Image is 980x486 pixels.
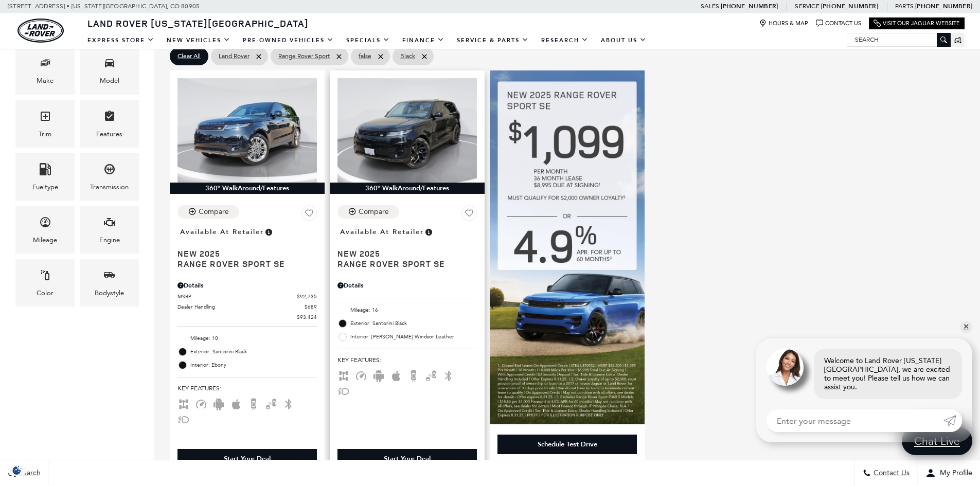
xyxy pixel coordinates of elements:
[424,226,433,238] span: Vehicle is in stock and ready for immediate delivery. Due to demand, availability is subject to c...
[915,2,972,10] a: [PHONE_NUMBER]
[103,160,116,182] span: Transmission
[177,400,190,407] span: AWD
[177,225,317,269] a: Available at RetailerNew 2025Range Rover Sport SE
[177,248,309,259] span: New 2025
[538,440,597,449] div: Schedule Test Drive
[177,383,317,394] span: Key Features :
[177,293,297,300] span: MSRP
[595,31,653,49] a: About Us
[337,259,469,269] span: Range Rover Sport SE
[39,54,51,75] span: Make
[177,303,317,311] a: Dealer Handling $689
[461,205,477,225] button: Save Vehicle
[230,400,242,407] span: Apple Car-Play
[821,2,878,10] a: [PHONE_NUMBER]
[103,54,116,75] span: Model
[15,100,75,148] div: TrimTrim
[400,50,415,63] span: Black
[372,371,385,379] span: Android Auto
[177,293,317,300] a: MSRP $92,735
[701,3,719,10] span: Sales
[359,207,389,217] div: Compare
[80,206,139,254] div: EngineEngine
[103,266,116,287] span: Bodystyle
[161,31,237,49] a: New Vehicles
[17,19,64,43] a: land-rover
[301,205,317,225] button: Save Vehicle
[305,303,317,311] span: $689
[177,259,309,269] span: Range Rover Sport SE
[39,129,51,140] div: Trim
[32,182,58,193] div: Fueltype
[407,371,420,379] span: Backup Camera
[282,400,295,407] span: Bluetooth
[224,454,271,463] div: Start Your Deal
[264,226,273,238] span: Vehicle is in stock and ready for immediate delivery. Due to demand, availability is subject to c...
[15,153,75,201] div: FueltypeFueltype
[100,75,119,86] div: Model
[177,332,317,345] li: Mileage: 10
[8,3,200,10] a: [STREET_ADDRESS] • [US_STATE][GEOGRAPHIC_DATA], CO 80905
[247,400,260,407] span: Backup Camera
[337,387,350,394] span: Fog Lights
[212,400,225,407] span: Android Auto
[81,17,315,29] a: Land Rover [US_STATE][GEOGRAPHIC_DATA]
[190,360,317,370] span: Interior: Ebony
[265,400,277,407] span: Blind Spot Monitor
[103,213,116,235] span: Engine
[195,400,207,407] span: Adaptive Cruise Control
[355,371,367,379] span: Adaptive Cruise Control
[177,281,317,290] div: Pricing Details - Range Rover Sport SE
[39,213,51,235] span: Mileage
[425,371,437,379] span: Blind Spot Monitor
[37,287,54,299] div: Color
[814,349,962,399] div: Welcome to Land Rover [US_STATE][GEOGRAPHIC_DATA], we are excited to meet you! Please tell us how...
[759,20,808,27] a: Hours & Map
[350,318,477,329] span: Exterior: Santorini Black
[337,303,477,317] li: Mileage: 16
[177,449,317,469] div: Start Your Deal
[177,313,317,321] a: $93,424
[384,454,431,463] div: Start Your Deal
[177,303,305,311] span: Dealer Handling
[33,235,57,246] div: Mileage
[103,107,116,129] span: Features
[943,409,962,432] a: Submit
[81,31,161,49] a: EXPRESS STORE
[297,313,317,321] span: $93,424
[278,50,330,63] span: Range Rover Sport
[337,78,477,183] img: 2025 Land Rover Range Rover Sport SE
[337,248,469,259] span: New 2025
[80,259,139,307] div: BodystyleBodystyle
[330,183,485,194] div: 360° WalkAround/Features
[80,46,139,94] div: ModelModel
[17,19,64,43] img: Land Rover
[340,31,396,49] a: Specials
[237,31,340,49] a: Pre-Owned Vehicles
[15,46,75,94] div: MakeMake
[535,31,595,49] a: Research
[37,75,54,86] div: Make
[497,435,637,454] div: Schedule Test Drive
[936,469,972,478] span: My Profile
[847,33,950,46] input: Search
[80,153,139,201] div: TransmissionTransmission
[350,332,477,342] span: Interior: [PERSON_NAME] Windsor Leather
[81,31,653,49] nav: Main Navigation
[39,107,51,129] span: Trim
[337,354,477,366] span: Key Features :
[337,205,399,219] button: Compare Vehicle
[99,235,120,246] div: Engine
[177,415,190,422] span: Fog Lights
[918,460,980,486] button: Open user profile menu
[874,20,960,27] a: Visit Our Jaguar Website
[190,347,317,357] span: Exterior: Santorini Black
[871,469,910,478] span: Contact Us
[80,100,139,148] div: FeaturesFeatures
[767,349,804,386] img: Agent profile photo
[15,206,75,254] div: MileageMileage
[337,449,477,469] div: Start Your Deal
[442,371,455,379] span: Bluetooth
[359,50,371,63] span: false
[95,287,124,299] div: Bodystyle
